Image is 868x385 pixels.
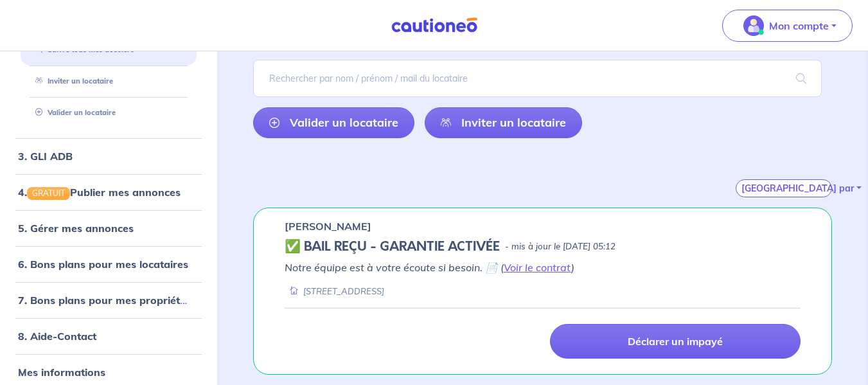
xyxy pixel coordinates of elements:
[21,102,197,123] div: Valider un locataire
[285,285,384,298] div: [STREET_ADDRESS]
[5,215,212,241] div: 5. Gérer mes annonces
[21,71,197,92] div: Inviter un locataire
[5,287,212,313] div: 7. Bons plans pour mes propriétaires
[30,108,116,117] a: Valider un locataire
[386,17,483,33] img: Cautioneo
[504,261,571,274] a: Voir le contrat
[425,107,582,138] a: Inviter un locataire
[285,219,371,234] p: [PERSON_NAME]
[769,18,829,33] p: Mon compte
[253,107,414,138] a: Valider un locataire
[18,186,181,199] a: 4.GRATUITPublier mes annonces
[285,239,801,255] div: state: CONTRACT-VALIDATED, Context: IN-MANAGEMENT,IS-GL-CAUTION
[743,15,764,36] img: illu_account_valid_menu.svg
[285,239,500,255] h5: ✅ BAIL REÇU - GARANTIE ACTIVÉE
[781,60,822,96] span: search
[722,10,853,42] button: illu_account_valid_menu.svgMon compte
[5,323,212,349] div: 8. Aide-Contact
[30,45,134,54] a: Suivre tous mes dossiers
[18,258,188,271] a: 6. Bons plans pour mes locataires
[18,330,96,343] a: 8. Aide-Contact
[5,251,212,277] div: 6. Bons plans pour mes locataires
[505,240,616,253] p: - mis à jour le [DATE] 05:12
[5,143,212,169] div: 3. GLI ADB
[628,335,723,348] p: Déclarer un impayé
[18,294,204,307] a: 7. Bons plans pour mes propriétaires
[18,150,73,163] a: 3. GLI ADB
[285,261,574,274] em: Notre équipe est à votre écoute si besoin. 📄 ( )
[18,366,105,379] a: Mes informations
[736,179,832,197] button: [GEOGRAPHIC_DATA] par
[5,359,212,385] div: Mes informations
[550,324,801,359] a: Déclarer un impayé
[253,60,822,97] input: Rechercher par nom / prénom / mail du locataire
[5,179,212,205] div: 4.GRATUITPublier mes annonces
[30,76,113,85] a: Inviter un locataire
[18,222,134,235] a: 5. Gérer mes annonces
